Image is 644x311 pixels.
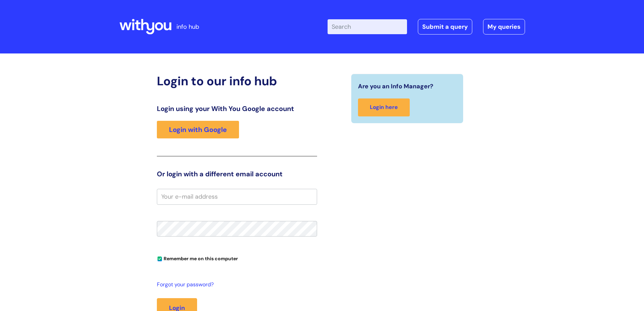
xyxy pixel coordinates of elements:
h3: Or login with a different email account [157,170,317,178]
input: Search [328,19,407,34]
a: Forgot your password? [157,280,314,290]
label: Remember me on this computer [157,254,238,262]
h3: Login using your With You Google account [157,105,317,113]
a: Login with Google [157,121,239,138]
a: My queries [483,19,525,35]
a: Submit a query [418,19,472,35]
span: Are you an Info Manager? [358,81,433,92]
p: info hub [176,21,199,32]
input: Your e-mail address [157,189,317,204]
input: Remember me on this computer [158,257,162,261]
div: You can uncheck this option if you're logging in from a shared device [157,253,317,264]
a: Login here [358,98,410,116]
h2: Login to our info hub [157,74,317,88]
